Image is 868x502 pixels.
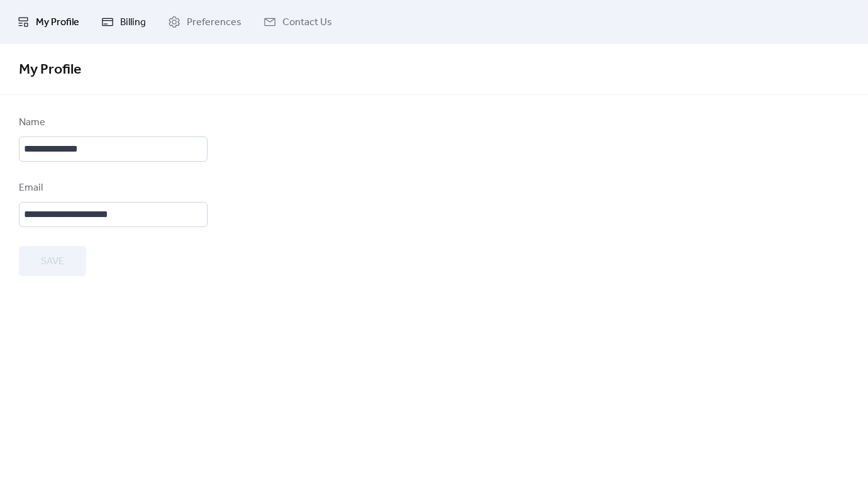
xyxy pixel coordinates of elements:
div: Email [19,181,205,196]
span: Contact Us [282,15,332,30]
span: My Profile [19,56,81,84]
a: Contact Us [254,5,342,39]
span: Billing [120,15,146,30]
a: My Profile [8,5,89,39]
div: Name [19,115,205,130]
span: My Profile [36,15,79,30]
span: Preferences [187,15,242,30]
a: Billing [92,5,155,39]
a: Preferences [159,5,251,39]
